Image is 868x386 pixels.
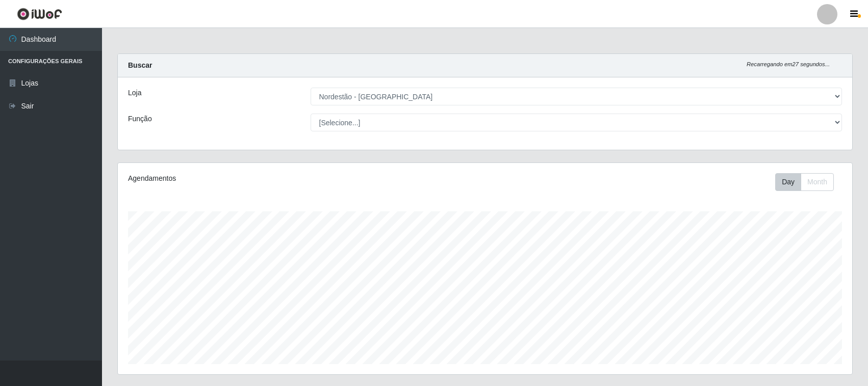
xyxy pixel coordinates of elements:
img: CoreUI Logo [17,8,62,20]
label: Função [128,114,152,124]
label: Loja [128,88,141,98]
button: Month [801,173,834,191]
strong: Buscar [128,61,152,69]
div: First group [775,173,834,191]
div: Toolbar with button groups [775,173,842,191]
div: Agendamentos [128,173,417,184]
i: Recarregando em 27 segundos... [747,61,830,67]
button: Day [775,173,801,191]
